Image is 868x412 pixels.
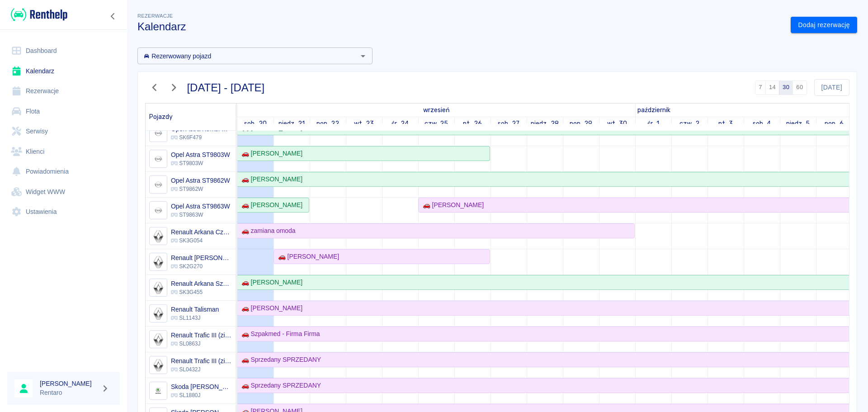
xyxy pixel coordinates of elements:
p: ST9863W [171,211,230,219]
a: 29 września 2025 [567,117,595,130]
button: 7 dni [755,81,766,95]
a: 5 października 2025 [784,117,812,130]
a: Ustawienia [7,202,120,222]
div: 🚗 [PERSON_NAME] [238,149,302,158]
p: Rentaro [40,388,98,398]
img: Image [151,126,165,141]
div: 🚗 [PERSON_NAME] [238,175,302,184]
h6: Renault Arkana Szara [171,279,232,288]
h6: Renault Arkana Morski [171,253,232,262]
p: ST9803W [171,159,230,167]
h6: Renault Trafic III (zielony) [171,356,232,365]
a: 30 września 2025 [605,117,630,130]
img: Image [151,203,165,218]
a: Dodaj rezerwację [791,17,857,33]
a: Klienci [7,142,120,162]
img: Image [151,306,165,321]
div: 🚗 Sprzedany SPRZEDANY [238,381,321,390]
a: Flota [7,101,120,122]
button: 60 dni [793,81,807,95]
a: 20 września 2025 [242,117,269,130]
p: SL0863J [171,340,232,348]
div: 🚗 Szpakmed - Firma Firma [238,329,320,339]
h6: Opel Astra ST9862W [171,176,230,185]
a: Powiadomienia [7,161,120,182]
div: 🚗 [PERSON_NAME] [419,200,484,210]
span: Rezerwacje [137,13,173,19]
h6: Renault Talisman [171,305,219,314]
h3: Kalendarz [137,20,783,33]
a: 3 października 2025 [716,117,736,130]
button: Zwiń nawigację [106,10,120,22]
p: SK2G270 [171,262,232,270]
p: SL0432J [171,365,232,374]
a: Dashboard [7,41,120,61]
a: 6 października 2025 [822,117,846,130]
p: SK3G455 [171,288,232,296]
div: 🚗 zamiana omoda [238,226,296,236]
a: Renthelp logo [7,7,67,22]
a: 1 października 2025 [645,117,661,130]
h6: Renault Trafic III (zielony) [171,331,232,340]
img: Image [151,332,165,347]
a: Kalendarz [7,61,120,81]
a: 27 września 2025 [495,117,522,130]
a: 2 października 2025 [677,117,702,130]
img: Image [151,255,165,270]
a: 25 września 2025 [422,117,451,130]
h3: [DATE] - [DATE] [187,81,265,94]
p: ST9862W [171,185,230,193]
img: Image [151,177,165,192]
a: 23 września 2025 [352,117,377,130]
img: Image [151,280,165,295]
button: 14 dni [765,81,779,95]
div: 🚗 [PERSON_NAME] [238,200,302,210]
a: Widget WWW [7,182,120,202]
p: SK6F479 [171,133,232,142]
input: Wyszukaj i wybierz pojazdy... [140,50,355,62]
button: Otwórz [357,50,369,62]
p: SL1143J [171,314,219,322]
div: 🚗 [PERSON_NAME] [238,303,302,313]
button: 30 dni [779,81,793,95]
p: SK3G054 [171,237,232,245]
a: 22 września 2025 [314,117,342,130]
h6: Opel Astra ST9863W [171,202,230,211]
a: 28 września 2025 [528,117,561,130]
img: Image [151,384,165,398]
a: Serwisy [7,121,120,142]
button: [DATE] [814,79,849,96]
img: Image [151,229,165,244]
h6: [PERSON_NAME] [40,379,98,388]
a: 26 września 2025 [461,117,484,130]
a: 21 września 2025 [276,117,307,130]
img: Image [151,358,165,373]
a: 4 października 2025 [750,117,774,130]
a: 1 października 2025 [636,104,673,117]
img: Renthelp logo [11,7,67,22]
span: Pojazdy [149,113,173,121]
div: 🚗 [PERSON_NAME] [274,252,339,261]
img: Image [151,152,165,166]
a: 20 września 2025 [421,104,452,117]
a: 24 września 2025 [389,117,411,130]
div: 🚗 Sprzedany SPRZEDANY [238,355,321,365]
h6: Skoda Octavia IV Kombi [171,382,232,391]
h6: Opel Astra ST9803W [171,150,230,159]
p: SL1880J [171,391,232,399]
div: 🚗 [PERSON_NAME] [238,278,302,287]
a: Rezerwacje [7,81,120,101]
h6: Renault Arkana Czerwona [171,227,232,237]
